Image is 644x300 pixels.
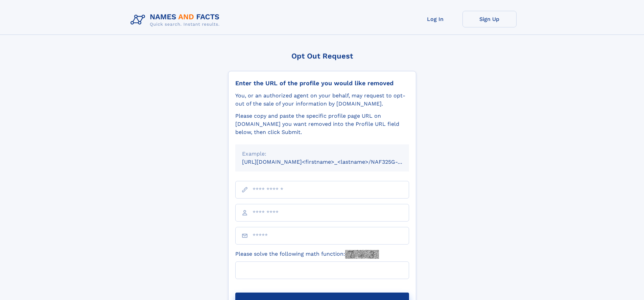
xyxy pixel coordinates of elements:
[462,11,517,27] a: Sign Up
[242,159,422,165] small: [URL][DOMAIN_NAME]<firstname>_<lastname>/NAF325G-xxxxxxxx
[235,92,409,108] div: You, or an authorized agent on your behalf, may request to opt-out of the sale of your informatio...
[235,79,409,87] div: Enter the URL of the profile you would like removed
[128,11,225,29] img: Logo Names and Facts
[228,52,416,60] div: Opt Out Request
[242,150,402,158] div: Example:
[408,11,462,27] a: Log In
[235,112,409,136] div: Please copy and paste the specific profile page URL on [DOMAIN_NAME] you want removed into the Pr...
[235,250,379,259] label: Please solve the following math function:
